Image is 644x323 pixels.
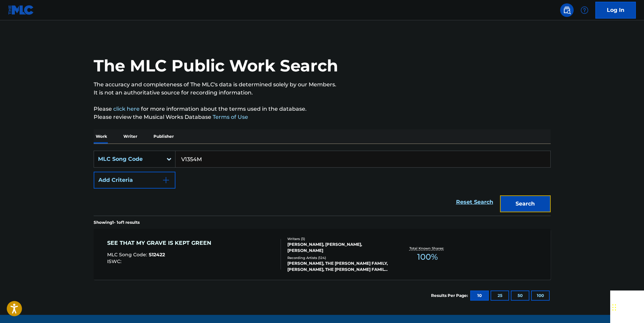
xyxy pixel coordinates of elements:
[287,255,389,260] div: Recording Artists ( 124 )
[94,129,109,144] p: Work
[94,113,551,121] p: Please review the Musical Works Database
[417,251,438,263] span: 100 %
[287,260,389,273] div: [PERSON_NAME], THE [PERSON_NAME] FAMILY, [PERSON_NAME], THE [PERSON_NAME] FAMILY, DINNER & INSTRU...
[107,258,123,264] span: ISWC :
[409,246,446,251] p: Total Known Shares:
[107,252,149,258] span: MLC Song Code :
[121,129,139,144] p: Writer
[560,3,574,17] a: Public Search
[531,290,550,301] button: 100
[287,236,389,241] div: Writers ( 3 )
[500,195,551,212] button: Search
[211,114,248,120] a: Terms of Use
[151,129,176,144] p: Publisher
[94,172,175,189] button: Add Criteria
[162,176,170,184] img: 9d2ae6d4665cec9f34b9.svg
[94,81,551,89] p: The accuracy and completeness of The MLC's data is determined solely by our Members.
[107,239,215,247] div: SEE THAT MY GRAVE IS KEPT GREEN
[149,252,165,258] span: S12422
[98,155,159,163] div: MLC Song Code
[610,290,644,323] iframe: Chat Widget
[453,195,497,210] a: Reset Search
[94,56,338,76] h1: The MLC Public Work Search
[8,5,34,15] img: MLC Logo
[511,290,529,301] button: 50
[94,105,551,113] p: Please for more information about the terms used in the database.
[287,241,389,254] div: [PERSON_NAME], [PERSON_NAME], [PERSON_NAME]
[595,2,636,19] a: Log In
[580,6,589,14] img: help
[94,229,551,280] a: SEE THAT MY GRAVE IS KEPT GREENMLC Song Code:S12422ISWC:Writers (3)[PERSON_NAME], [PERSON_NAME], ...
[94,151,551,216] form: Search Form
[470,290,489,301] button: 10
[491,290,509,301] button: 25
[563,6,571,14] img: search
[94,219,140,225] p: Showing 1 - 1 of 1 results
[612,297,616,318] div: Drag
[578,3,591,17] div: Help
[431,293,470,299] p: Results Per Page:
[113,106,140,112] a: click here
[94,89,551,97] p: It is not an authoritative source for recording information.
